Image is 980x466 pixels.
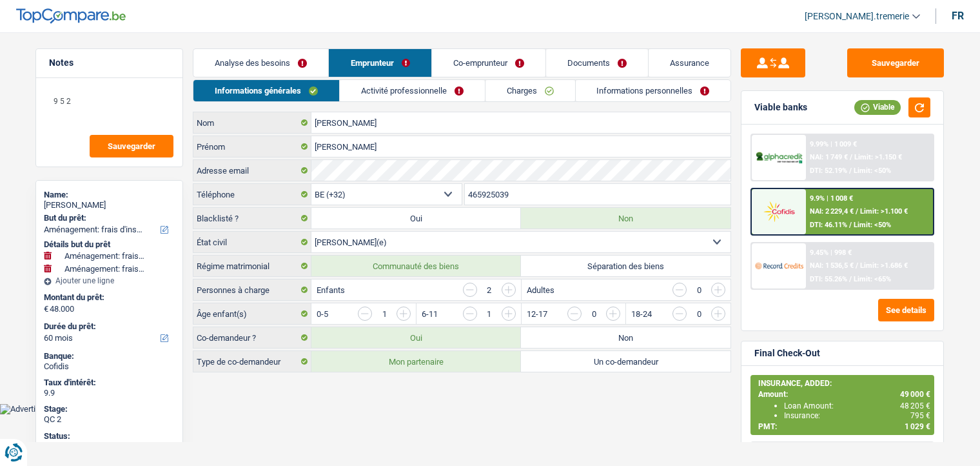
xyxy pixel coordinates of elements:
span: 49 000 € [900,390,930,399]
span: NAI: 1 749 € [810,153,848,161]
div: Final Check-Out [754,348,820,359]
div: Banque: [44,351,175,361]
span: 48 205 € [900,401,930,410]
div: Ajouter une ligne [44,276,175,285]
div: Taux d'intérêt: [44,378,175,388]
span: Limit: >1.686 € [861,261,908,270]
label: Type de co-demandeur [193,351,311,372]
label: Communauté des biens [311,256,521,276]
span: / [850,275,852,283]
span: 795 € [910,411,930,420]
label: But du prêt: [44,213,172,223]
div: Détails but du prêt [44,239,175,250]
div: 9.9% | 1 008 € [810,194,854,203]
span: DTI: 46.11% [810,221,848,229]
img: Cofidis [755,199,803,223]
a: Emprunteur [329,49,431,77]
div: 0 [693,286,705,294]
label: Durée du prêt: [44,321,172,332]
span: / [850,167,852,175]
img: Record Credits [755,254,803,278]
span: DTI: 52.19% [810,167,848,175]
span: Limit: <65% [854,275,892,283]
div: Cofidis [44,361,175,372]
span: Limit: <50% [854,167,892,175]
div: INSURANCE, ADDED: [758,379,930,388]
div: 9.45% | 998 € [810,248,852,257]
label: Blacklisté ? [193,208,311,228]
a: [PERSON_NAME].tremerie [794,6,920,27]
div: QC 2 [44,414,175,425]
span: NAI: 1 536,5 € [810,261,854,270]
span: / [850,221,852,229]
div: PMT: [758,422,930,431]
input: 401020304 [465,184,731,205]
button: See details [878,299,934,321]
label: Mon partenaire [311,351,521,372]
label: 0-5 [317,310,328,318]
div: Viable [854,100,901,114]
label: Adresse email [193,160,311,181]
div: 2 [484,286,495,294]
label: Prénom [193,136,311,157]
label: Téléphone [193,184,311,205]
div: Insurance: [784,411,930,420]
button: Sauvegarder [90,135,173,157]
label: Personnes à charge [193,279,311,300]
a: Assurance [649,49,730,77]
a: Documents [546,49,648,77]
label: Oui [311,208,521,228]
label: Un co-demandeur [521,351,730,372]
label: Régime matrimonial [193,256,311,276]
div: Name: [44,190,175,200]
label: Séparation des biens [521,256,730,276]
div: Status: [44,431,175,441]
h5: Notes [49,57,170,68]
img: TopCompare Logo [16,8,126,24]
span: Limit: <50% [854,221,892,229]
label: Montant du prêt: [44,292,172,303]
label: Enfants [317,286,345,294]
button: Sauvegarder [847,48,944,77]
div: Amount: [758,390,930,399]
label: Oui [311,327,521,348]
div: Loan Amount: [784,401,930,410]
span: / [856,261,859,270]
span: Sauvegarder [108,142,155,150]
a: Informations générales [193,80,339,101]
label: Co-demandeur ? [193,327,311,348]
span: DTI: 55.26% [810,275,848,283]
div: 9.99% | 1 009 € [810,140,857,148]
label: Non [521,208,730,228]
span: € [44,304,48,314]
label: État civil [193,232,311,252]
img: AlphaCredit [755,150,803,165]
div: 9.9 [44,388,175,398]
a: Co-emprunteur [432,49,545,77]
a: Charges [485,80,575,101]
a: Informations personnelles [576,80,731,101]
span: / [850,153,853,161]
label: Âge enfant(s) [193,303,311,324]
div: open [44,441,175,451]
div: Stage: [44,404,175,414]
a: Activité professionnelle [340,80,485,101]
label: Non [521,327,730,348]
div: fr [952,10,964,22]
span: [PERSON_NAME].tremerie [805,11,909,22]
label: Nom [193,112,311,133]
span: 1 029 € [905,422,930,431]
div: [PERSON_NAME] [44,200,175,210]
span: Limit: >1.100 € [861,207,908,216]
label: Adultes [527,286,554,294]
span: NAI: 2 229,4 € [810,207,854,216]
div: Viable banks [754,102,807,113]
span: / [856,207,859,216]
span: Limit: >1.150 € [855,153,903,161]
a: Analyse des besoins [193,49,328,77]
div: 1 [378,310,390,318]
